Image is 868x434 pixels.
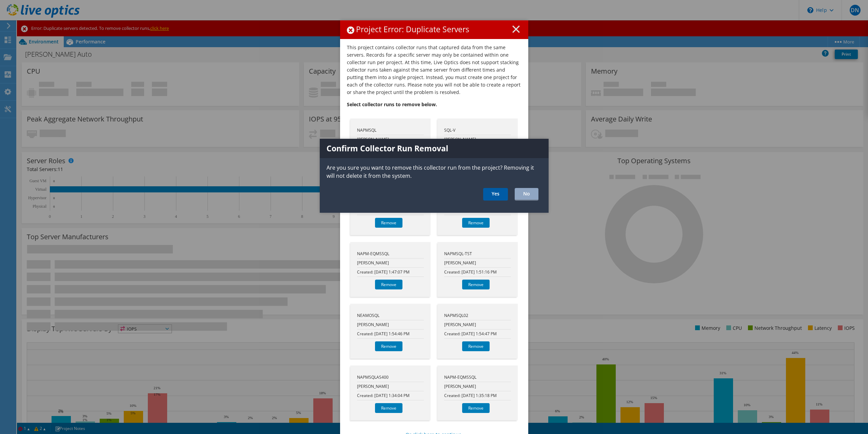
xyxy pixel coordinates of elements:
[462,341,490,351] a: Remove
[375,280,402,289] a: Remove
[357,311,424,320] li: NEAMOSQL
[357,135,424,144] li: [PERSON_NAME]
[347,44,521,96] p: This project contains collector runs that captured data from the same servers. Records for a spec...
[462,280,490,289] a: Remove
[444,329,511,339] li: Created: [DATE] 1:54:47 PM
[357,249,424,259] li: NAPM-EQMSSQL
[444,268,511,277] li: Created: [DATE] 1:51:16 PM
[375,341,402,351] a: Remove
[444,382,511,391] li: [PERSON_NAME]
[357,391,424,400] li: Created: [DATE] 1:34:04 PM
[357,268,424,277] li: Created: [DATE] 1:47:07 PM
[357,382,424,391] li: [PERSON_NAME]
[444,373,511,382] li: NAPM-EQMSSQL
[444,320,511,329] li: [PERSON_NAME]
[347,25,521,34] h1: Project Error: Duplicate Servers
[444,126,511,135] li: SQL-V
[357,329,424,339] li: Created: [DATE] 1:54:46 PM
[357,259,424,268] li: [PERSON_NAME]
[444,311,511,320] li: NAPMSQL02
[444,391,511,400] li: Created: [DATE] 1:35:18 PM
[357,373,424,382] li: NAPMSQLAS400
[444,135,511,144] li: [PERSON_NAME]
[483,188,508,201] a: Yes
[375,403,402,413] a: Remove
[375,218,402,228] a: Remove
[357,320,424,329] li: [PERSON_NAME]
[444,249,511,259] li: NAPMSQL-TST
[347,101,521,108] p: Select collector runs to remove below.
[462,218,490,228] a: Remove
[357,126,424,135] li: NAPMSQL
[515,188,538,201] a: No
[444,259,511,268] li: [PERSON_NAME]
[320,139,549,158] h1: Confirm Collector Run Removal
[462,403,490,413] a: Remove
[320,164,549,180] p: Are you sure you want to remove this collector run from the project? Removing it will not delete ...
